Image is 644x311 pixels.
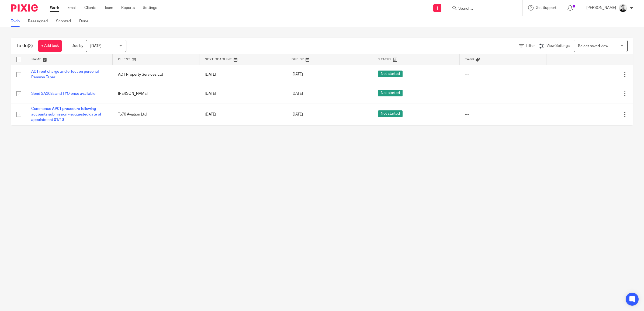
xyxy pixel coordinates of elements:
[56,16,75,27] a: Snoozed
[546,44,570,48] span: View Settings
[113,103,199,125] td: To70 Aviation Ltd
[79,16,92,27] a: Done
[28,16,52,27] a: Reassigned
[199,84,286,103] td: [DATE]
[121,5,135,11] a: Reports
[199,65,286,84] td: [DATE]
[465,91,541,96] div: ---
[104,5,113,11] a: Team
[11,16,24,27] a: To do
[71,43,83,48] p: Due by
[90,44,102,48] span: [DATE]
[143,5,157,11] a: Settings
[378,110,403,117] span: Not started
[465,112,541,117] div: ---
[67,5,76,11] a: Email
[16,43,33,49] h1: To do
[378,71,403,77] span: Not started
[31,70,99,79] a: ACT rent charge and effect on personal Pension Taper
[199,103,286,125] td: [DATE]
[465,58,474,61] span: Tags
[586,5,616,11] p: [PERSON_NAME]
[31,92,95,96] a: Send SA302s and TYO once available
[11,4,38,12] img: Pixie
[292,113,303,116] span: [DATE]
[292,92,303,96] span: [DATE]
[465,72,541,77] div: ---
[458,6,506,11] input: Search
[84,5,96,11] a: Clients
[50,5,59,11] a: Work
[526,44,535,48] span: Filter
[113,65,199,84] td: ACT Property Services Ltd
[292,73,303,76] span: [DATE]
[378,90,403,96] span: Not started
[619,4,627,12] img: Dave_2025.jpg
[38,40,62,52] a: + Add task
[578,44,608,48] span: Select saved view
[536,6,556,10] span: Get Support
[113,84,199,103] td: [PERSON_NAME]
[31,107,101,122] a: Commence AP01 procedure following accounts submission - suggested date of appointment 01/10
[28,44,33,48] span: (3)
